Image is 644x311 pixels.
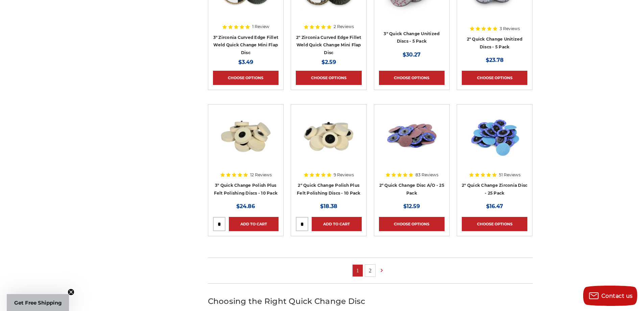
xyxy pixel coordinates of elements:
span: $12.59 [403,203,420,209]
img: Assortment of 2-inch Metalworking Discs, 80 Grit, Quick Change, with durable Zirconia abrasive by... [468,109,522,163]
a: Choose Options [379,217,445,231]
a: 2 inch red aluminum oxide quick change sanding discs for metalwork [379,109,445,175]
span: 9 Reviews [334,173,354,177]
span: 3 Reviews [500,27,520,31]
span: $24.86 [236,203,255,209]
span: $16.47 [486,203,503,209]
a: Add to Cart [229,217,279,231]
a: 2 [365,265,375,276]
img: 2 inch red aluminum oxide quick change sanding discs for metalwork [385,109,439,163]
span: 83 Reviews [415,173,438,177]
a: 2" Quick Change Zirconia Disc - 25 Pack [462,183,527,196]
span: 51 Reviews [499,173,521,177]
span: Get Free Shipping [14,299,62,306]
a: Choose Options [213,71,279,85]
a: 2" Quick Change Unitized Discs - 5 Pack [467,37,523,49]
a: Choose Options [296,71,361,85]
a: 2" Quick Change Disc A/O - 25 Pack [379,183,444,196]
span: $2.59 [321,59,336,65]
span: $18.38 [320,203,337,209]
span: Contact us [601,293,633,299]
span: $30.27 [403,51,421,58]
a: Add to Cart [312,217,361,231]
span: $23.78 [486,57,504,63]
a: Assortment of 2-inch Metalworking Discs, 80 Grit, Quick Change, with durable Zirconia abrasive by... [462,109,527,175]
img: 3 inch polishing felt roloc discs [219,109,273,163]
a: 1 [353,265,363,276]
span: 12 Reviews [250,173,272,177]
a: 2" Roloc Polishing Felt Discs [296,109,361,175]
a: 3 inch polishing felt roloc discs [213,109,279,175]
a: Choose Options [379,71,445,85]
a: 3" Quick Change Unitized Discs - 5 Pack [384,31,439,44]
button: Close teaser [68,289,74,295]
img: 2" Roloc Polishing Felt Discs [302,109,356,163]
h2: Choosing the Right Quick Change Disc [208,295,533,307]
a: 3" Zirconia Curved Edge Fillet Weld Quick Change Mini Flap Disc [213,35,279,55]
a: 2" Quick Change Polish Plus Felt Polishing Discs - 10 Pack [297,183,361,196]
a: 2" Zirconia Curved Edge Fillet Weld Quick Change Mini Flap Disc [296,35,361,55]
div: Get Free ShippingClose teaser [7,294,69,311]
a: 3" Quick Change Polish Plus Felt Polishing Discs - 10 Pack [214,183,278,196]
a: Choose Options [462,71,527,85]
a: Choose Options [462,217,527,231]
span: $3.49 [238,59,253,65]
button: Contact us [583,286,637,306]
